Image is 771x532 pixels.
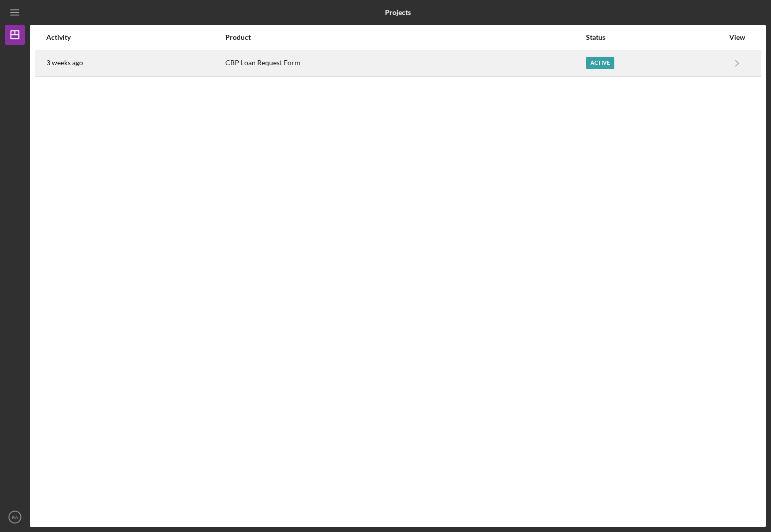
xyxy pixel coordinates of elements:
[12,515,18,520] text: BA
[225,51,585,76] div: CBP Loan Request Form
[586,33,724,41] div: Status
[225,33,585,41] div: Product
[46,33,224,41] div: Activity
[385,8,411,16] b: Projects
[586,57,614,69] div: Active
[725,33,750,41] div: View
[46,59,83,67] time: 2025-08-08 22:03
[5,507,25,527] button: BA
